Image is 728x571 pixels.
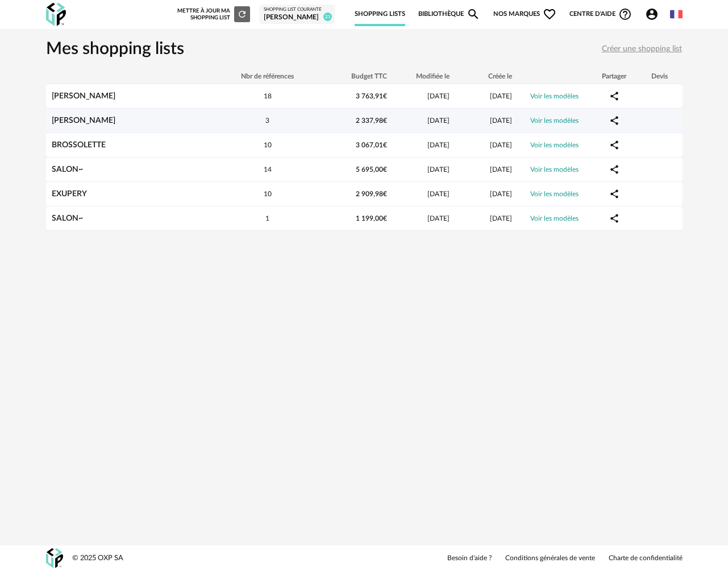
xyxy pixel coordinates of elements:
span: 10 [264,191,272,197]
span: Share Variant icon [609,214,619,222]
div: Budget TTC [319,72,393,80]
span: 14 [264,166,272,173]
div: Créée le [455,72,518,80]
a: Shopping List courante [PERSON_NAME] 21 [264,7,330,22]
a: Charte de confidentialité [609,554,683,563]
span: 3 763,91 [356,93,387,100]
span: € [383,215,387,222]
span: € [383,191,387,197]
a: Conditions générales de vente [505,554,595,563]
span: [DATE] [427,191,450,197]
span: [DATE] [427,215,450,222]
span: [DATE] [490,191,512,197]
span: [DATE] [490,117,512,124]
div: [PERSON_NAME] [264,13,330,22]
span: 1 199,00 [356,215,387,222]
span: 21 [323,13,332,21]
a: Voir les modèles [530,166,579,173]
div: Mettre à jour ma Shopping List [177,6,250,22]
a: Shopping Lists [355,2,405,26]
span: 18 [264,93,272,100]
img: fr [670,8,683,20]
span: Share Variant icon [609,92,619,100]
span: [DATE] [427,93,450,100]
span: Help Circle Outline icon [618,7,632,21]
a: EXUPERY [52,190,87,198]
span: Centre d'aideHelp Circle Outline icon [569,7,633,21]
span: Share Variant icon [609,117,619,125]
span: Nos marques [493,2,557,26]
span: [DATE] [490,142,512,148]
a: SALON~ [52,165,83,173]
span: [DATE] [427,142,450,148]
span: [DATE] [490,166,512,173]
span: 1 [265,215,269,222]
a: Voir les modèles [530,215,579,222]
span: 10 [264,142,272,148]
span: € [383,166,387,173]
span: [DATE] [490,215,512,222]
a: Voir les modèles [530,93,579,100]
span: Share Variant icon [609,165,619,173]
div: © 2025 OXP SA [72,553,123,563]
span: Magnify icon [467,7,480,21]
span: Heart Outline icon [543,7,556,21]
a: [PERSON_NAME] [52,117,115,125]
h1: Mes shopping lists [46,38,184,60]
span: € [383,93,387,100]
a: SALON~ [52,214,83,222]
span: 5 695,00 [356,166,387,173]
span: [DATE] [427,117,450,124]
a: [PERSON_NAME] [52,92,115,100]
a: BibliothèqueMagnify icon [418,2,481,26]
div: Devis [637,72,683,80]
span: [DATE] [427,166,450,173]
div: Nbr de références [217,72,319,80]
span: 2 909,98 [356,191,387,197]
span: Créer une shopping list [602,45,682,53]
span: € [383,117,387,124]
div: Modifiée le [393,72,455,80]
span: Share Variant icon [609,141,619,149]
span: Account Circle icon [645,7,659,21]
a: BROSSOLETTE [52,141,106,149]
img: OXP [46,548,63,568]
span: € [383,142,387,148]
a: Besoin d'aide ? [447,554,492,563]
img: OXP [46,3,66,26]
span: 3 [265,117,269,124]
div: Partager [592,72,637,80]
span: 3 067,01 [356,142,387,148]
span: [DATE] [490,93,512,100]
a: Voir les modèles [530,117,579,124]
span: Refresh icon [237,11,247,17]
a: Voir les modèles [530,191,579,197]
span: Account Circle icon [645,7,664,21]
span: 2 337,98 [356,117,387,124]
span: Share Variant icon [609,190,619,198]
div: Shopping List courante [264,7,330,13]
a: Voir les modèles [530,142,579,148]
button: Créer une shopping list [601,40,683,58]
